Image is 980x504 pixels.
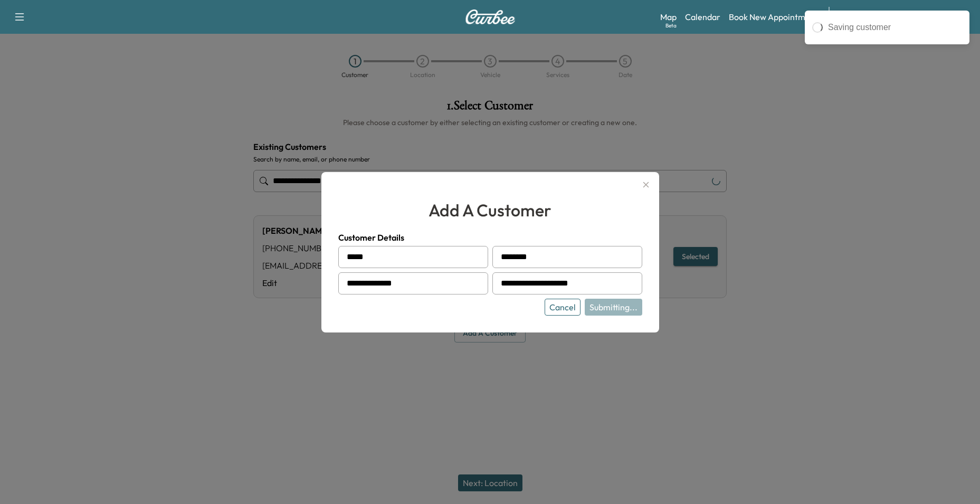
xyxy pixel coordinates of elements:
[729,11,818,23] a: Book New Appointment
[338,197,642,223] h2: add a customer
[665,22,677,30] div: Beta
[828,21,962,34] div: Saving customer
[545,299,581,316] button: Cancel
[338,231,642,244] h4: Customer Details
[685,11,720,23] a: Calendar
[465,9,516,24] img: Curbee Logo
[660,11,677,23] a: MapBeta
